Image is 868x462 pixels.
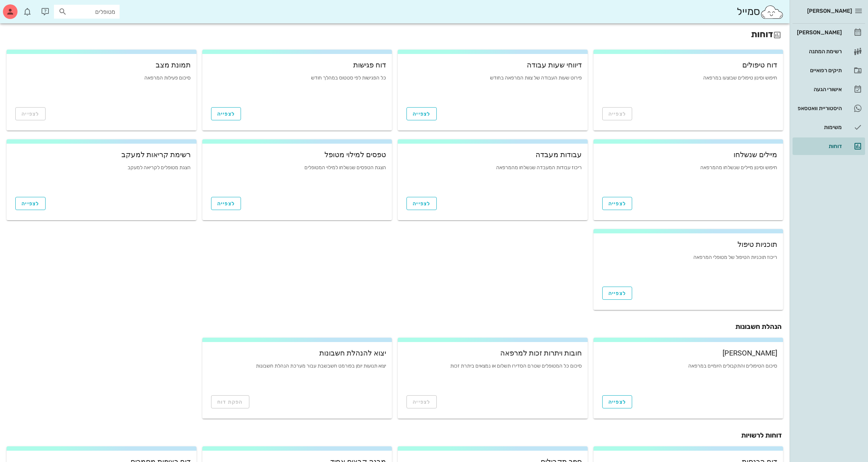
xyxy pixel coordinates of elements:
div: חובות ויתרות זכות למרפאה [404,349,582,357]
div: רשימת קריאות למעקב [12,151,191,158]
a: לצפייה [15,197,46,210]
div: פירוט שעות העבודה של צוות המרפאה בחודש [404,75,582,97]
div: חיפוש וסינון מיילים שנשלחו מהמרפאה [599,165,778,187]
div: סיכום הטיפולים והתקבולים היומיים במרפאה [599,363,778,385]
div: רשימת המתנה [795,48,842,54]
div: תוכניות טיפול [599,241,778,248]
a: [PERSON_NAME] [793,24,865,41]
a: דוחות [793,137,865,155]
span: תג [22,6,26,10]
button: לצפייה [406,107,437,120]
span: לצפייה [22,201,39,207]
div: חיפוש וסינון טיפולים שבוצעו במרפאה [599,75,778,97]
div: היסטוריית וואטסאפ [795,105,842,111]
div: ריכוז עבודות המעבדה שנשלחו מהמרפאה [404,165,582,187]
a: משימות [793,119,865,136]
a: לצפייה [602,395,632,408]
div: [PERSON_NAME] [795,30,842,35]
a: רשימת המתנה [793,43,865,60]
span: לצפייה [217,111,235,117]
span: לצפייה [608,290,626,296]
a: לצפייה [602,197,632,210]
div: עבודות מעבדה [404,151,582,158]
h2: דוחות [8,28,782,41]
div: סיכום כל המטופלים שטרם הסדירו תשלום או נמצאים ביתרת זכות [404,363,582,385]
h3: דוחות לרשויות [8,430,782,440]
a: לצפייה [406,197,437,210]
div: הצגת מטופלים לקריאה למעקב [12,165,191,187]
div: תיקים רפואיים [795,67,842,73]
div: דוח פגישות [208,61,386,69]
div: תמונת מצב [12,61,191,69]
div: מיילים שנשלחו [599,151,778,158]
a: לצפייה [211,107,241,120]
a: לצפייה [602,287,632,300]
div: יצוא תנועות יומן בפורמט חשבשבת עבור מערכת הנהלת חשבונות [208,363,386,385]
div: דיווחי שעות עבודה [404,61,582,69]
div: טפסים למילוי מטופל [208,151,386,158]
a: היסטוריית וואטסאפ [793,100,865,117]
div: סמייל [737,4,784,20]
div: דוח טיפולים [599,61,778,69]
a: לצפייה [211,197,241,210]
div: סיכום פעילות המרפאה [12,75,191,97]
a: תיקים רפואיים [793,62,865,79]
div: ריכוז תוכניות הטיפול של מטופלי המרפאה [599,255,778,276]
span: לצפייה [217,201,235,207]
span: לצפייה [413,201,431,207]
div: אישורי הגעה [795,86,842,92]
div: משימות [795,124,842,130]
div: יצוא להנהלת חשבונות [208,349,386,357]
div: דוחות [795,143,842,149]
span: לצפייה [413,111,431,117]
a: אישורי הגעה [793,81,865,98]
div: [PERSON_NAME] [599,349,778,357]
div: כל הפגישות לפי סטטוס במהלך חודש [208,75,386,97]
span: לצפייה [608,399,626,405]
div: הצגת הטפסים שנשלחו למילוי המטופלים [208,165,386,187]
img: SmileCloud logo [760,5,784,19]
span: לצפייה [608,201,626,207]
span: [PERSON_NAME] [807,8,852,14]
h3: הנהלת חשבונות [8,322,782,332]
